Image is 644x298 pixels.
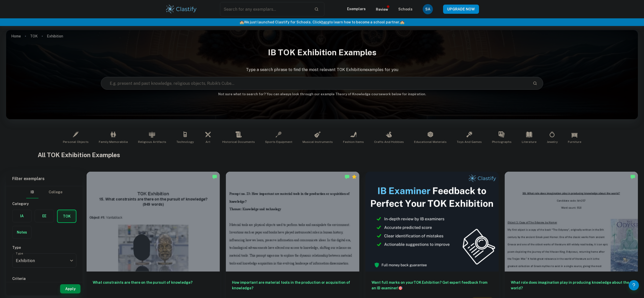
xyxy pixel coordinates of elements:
div: Premium [352,174,357,179]
span: Sports Equipment [265,140,292,144]
h6: What constraints are there on the pursuit of knowledge? [93,280,214,296]
span: Family Memorabilia [99,140,128,144]
input: E.g. present and past knowledge, religious objects, Rubik's Cube... [101,76,529,90]
span: Photographs [492,140,512,144]
h6: Type [12,245,76,250]
a: TOK [30,33,38,40]
span: Religious Artifacts [138,140,166,144]
span: Historical Documents [222,140,255,144]
span: 🏫 [240,20,244,24]
button: EE [35,210,54,222]
span: Technology [176,140,194,144]
h6: SA [425,6,431,12]
button: IA [12,210,31,222]
button: College [49,186,62,198]
h1: IB TOK Exhibition examples [6,44,638,61]
h6: What role does imagination play in producing knowledge about the world? [511,280,632,296]
h6: Criteria [12,276,76,281]
button: SA [423,4,433,14]
h1: All TOK Exhibition Examples [38,150,606,159]
a: here [321,20,329,24]
img: Marked [630,174,635,179]
button: IB [26,186,38,198]
label: Type [16,251,23,255]
h6: Not sure what to search for? You can always look through our example Theory of Knowledge coursewo... [6,92,638,97]
img: Clastify logo [165,4,198,14]
span: Educational Materials [414,140,447,144]
input: Search for any exemplars... [220,2,310,16]
button: TOK [58,210,76,222]
h6: We just launched Clastify for Schools. Click to learn how to become a school partner. [1,19,643,25]
span: Jewelry [547,140,558,144]
h6: How important are material tools in the production or acquisition of knowledge? [232,280,353,296]
p: Type a search phrase to find the most relevant TOK Exhibition examples for you [6,67,638,73]
p: Exhibition [47,33,63,39]
img: Thumbnail [365,172,499,272]
span: Literature [522,140,537,144]
button: Help and Feedback [629,280,639,290]
div: Filter type choice [26,186,62,198]
div: Exhibition [12,253,76,268]
a: Home [11,33,21,40]
p: Exemplars [347,6,366,12]
span: Musical Instruments [303,140,333,144]
img: Marked [345,174,350,179]
span: Furniture [568,140,581,144]
span: Crafts and Hobbies [374,140,404,144]
a: Schools [398,7,413,11]
p: Review [376,7,388,12]
h6: Category [12,201,76,207]
button: Search [531,79,539,88]
button: Apply [60,284,80,293]
span: Personal Objects [63,140,89,144]
h6: Filter exemplars [6,172,83,186]
span: Art [205,140,210,144]
span: Fashion Items [343,140,364,144]
button: Notes [12,226,31,238]
span: 🏫 [400,20,404,24]
span: 🎯 [398,286,403,290]
h6: Want full marks on your TOK Exhibition ? Get expert feedback from an IB examiner! [372,280,492,291]
span: Toys and Games [457,140,482,144]
img: Marked [212,174,217,179]
button: UPGRADE NOW [443,5,479,14]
